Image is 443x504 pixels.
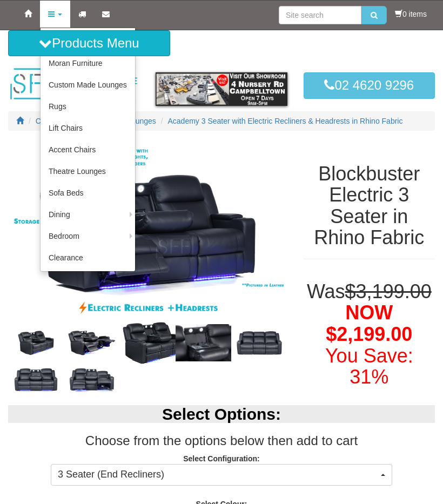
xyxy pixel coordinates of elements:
[41,225,135,247] a: Bedroom
[325,345,413,388] font: You Save: 31%
[326,301,412,345] span: NOW $2,199.00
[156,72,287,105] img: showroom.gif
[36,117,62,125] a: Catalog
[41,117,135,139] a: Lift Chairs
[41,52,135,74] a: Moran Furniture
[304,163,435,248] h1: Blockbuster Electric 3 Seater in Rhino Fabric
[51,464,392,486] button: 3 Seater (End Recliners)
[41,160,135,182] a: Theatre Lounges
[8,30,170,56] button: Products Menu
[41,182,135,204] a: Sofa Beds
[168,117,403,125] a: Academy 3 Seater with Electric Recliners & Headrests in Rhino Fabric
[279,6,361,24] input: Site search
[58,468,378,482] span: 3 Seater (End Recliners)
[41,204,135,225] a: Dining
[395,9,427,19] li: 0 items
[8,434,435,448] h3: Choose from the options below then add to cart
[304,281,435,388] h1: Was
[183,454,260,463] strong: Select Configuration:
[41,247,135,268] a: Clearance
[304,72,435,98] a: 02 4620 9296
[41,139,135,160] a: Accent Chairs
[41,74,135,96] a: Custom Made Lounges
[127,117,156,125] a: Lounges
[8,67,139,101] img: Sydney Furniture Factory
[345,280,432,303] del: $3,199.00
[162,405,281,423] b: Select Options:
[41,96,135,117] a: Rugs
